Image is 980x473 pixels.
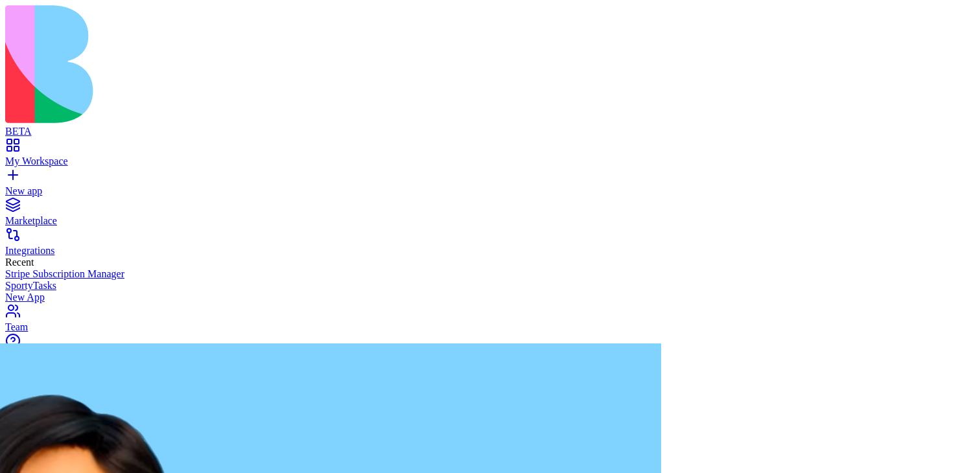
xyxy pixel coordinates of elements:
a: Team [5,310,975,333]
a: Marketplace [5,203,975,227]
a: BETA [5,114,975,137]
a: Stripe Subscription Manager [5,268,975,280]
span: Recent [5,257,34,268]
a: New App [5,292,975,303]
a: New app [5,174,975,197]
div: BETA [5,126,975,137]
div: Integrations [5,245,975,257]
div: Marketplace [5,215,975,227]
div: Team [5,321,975,333]
a: Help [5,340,975,363]
a: SportyTasks [5,280,975,292]
div: New app [5,185,975,197]
div: My Workspace [5,156,975,167]
a: My Workspace [5,144,975,167]
img: logo [5,5,526,123]
a: Integrations [5,233,975,257]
